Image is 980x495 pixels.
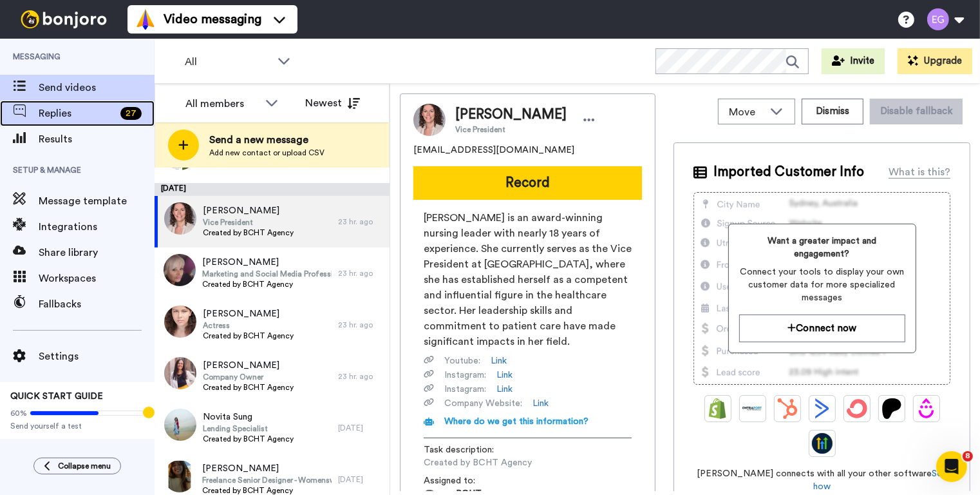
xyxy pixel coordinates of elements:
[39,219,155,235] span: Integrations
[203,434,294,444] span: Created by BCHT Agency
[889,164,950,180] div: What is this?
[739,315,905,342] button: Connect now
[777,398,798,419] img: Hubspot
[338,371,383,382] div: 23 hr. ago
[491,354,507,367] a: Link
[338,320,383,330] div: 23 hr. ago
[164,202,196,235] img: 123db06d-04d8-4e34-bcd4-68386815d754.jpg
[203,411,294,423] span: Novita Sung
[424,456,546,469] span: Created by BCHT Agency
[496,383,513,396] a: Link
[39,296,155,312] span: Fallbacks
[202,279,332,289] span: Created by BCHT Agency
[39,106,115,121] span: Replies
[202,256,332,269] span: [PERSON_NAME]
[338,217,383,227] div: 23 hr. ago
[338,268,383,278] div: 23 hr. ago
[135,9,156,30] img: vm-color.svg
[413,104,446,136] img: Image of Michelle Vassallo
[455,124,567,135] span: Vice President
[424,443,514,456] span: Task description :
[444,397,522,410] span: Company Website :
[39,80,155,95] span: Send videos
[532,397,549,410] a: Link
[963,451,973,461] span: 8
[424,210,632,349] span: [PERSON_NAME] is an award-winning nursing leader with nearly 18 years of experience. She currentl...
[444,354,480,367] span: Youtube :
[10,392,103,401] span: QUICK START GUIDE
[10,408,27,418] span: 60%
[39,193,155,209] span: Message template
[164,10,261,28] span: Video messaging
[143,407,155,418] div: Tooltip anchor
[202,462,332,475] span: [PERSON_NAME]
[209,132,325,148] span: Send a new message
[164,254,196,286] img: 4fccde45-d365-45c1-801d-417e8644564b.jpg
[164,306,196,338] img: bb9f7dc0-8fd0-4deb-a5be-1577c0b178d7.jpg
[916,398,937,419] img: Drip
[39,245,155,260] span: Share library
[58,461,111,471] span: Collapse menu
[847,398,867,419] img: ConvertKit
[413,166,642,200] button: Record
[296,90,370,116] button: Newest
[203,307,294,320] span: [PERSON_NAME]
[120,107,142,120] div: 27
[881,398,902,419] img: Patreon
[812,433,833,454] img: GoHighLevel
[202,269,332,279] span: Marketing and Social Media Professional
[203,382,294,393] span: Created by BCHT Agency
[812,398,833,419] img: ActiveCampaign
[33,458,121,474] button: Collapse menu
[155,183,390,196] div: [DATE]
[413,144,574,157] span: [EMAIL_ADDRESS][DOMAIN_NAME]
[203,372,294,382] span: Company Owner
[164,357,196,389] img: e3ca7f73-2847-4777-be9a-78596710c55e.jpg
[203,359,294,372] span: [PERSON_NAME]
[164,460,196,492] img: 3df06e17-27b1-44f1-aa98-6a8bca3ea129.jpg
[39,271,155,286] span: Workspaces
[203,320,294,331] span: Actress
[164,409,196,441] img: 0d4b325e-3927-4c47-9784-70883de11aa4.jpg
[203,423,294,434] span: Lending Specialist
[424,474,514,487] span: Assigned to:
[185,96,259,112] div: All members
[202,475,332,485] span: Freelance Senior Designer - Womenswear
[39,349,155,364] span: Settings
[729,104,764,120] span: Move
[39,131,155,147] span: Results
[742,398,763,419] img: Ontraport
[802,99,863,124] button: Dismiss
[338,423,383,433] div: [DATE]
[444,369,486,382] span: Instagram :
[455,105,567,124] span: [PERSON_NAME]
[10,421,144,431] span: Send yourself a test
[693,467,950,493] span: [PERSON_NAME] connects with all your other software
[496,369,513,382] a: Link
[338,474,383,485] div: [DATE]
[898,48,972,74] button: Upgrade
[444,417,589,426] span: Where do we get this information?
[739,235,905,260] span: Want a greater impact and engagement?
[203,217,294,228] span: Vice President
[15,10,112,28] img: bj-logo-header-white.svg
[203,228,294,238] span: Created by BCHT Agency
[185,54,271,70] span: All
[870,99,963,124] button: Disable fallback
[739,266,905,304] span: Connect your tools to display your own customer data for more specialized messages
[209,148,325,158] span: Add new contact or upload CSV
[444,383,486,396] span: Instagram :
[713,162,864,182] span: Imported Customer Info
[203,204,294,217] span: [PERSON_NAME]
[203,331,294,341] span: Created by BCHT Agency
[936,451,967,482] iframe: Intercom live chat
[708,398,728,419] img: Shopify
[822,48,885,74] button: Invite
